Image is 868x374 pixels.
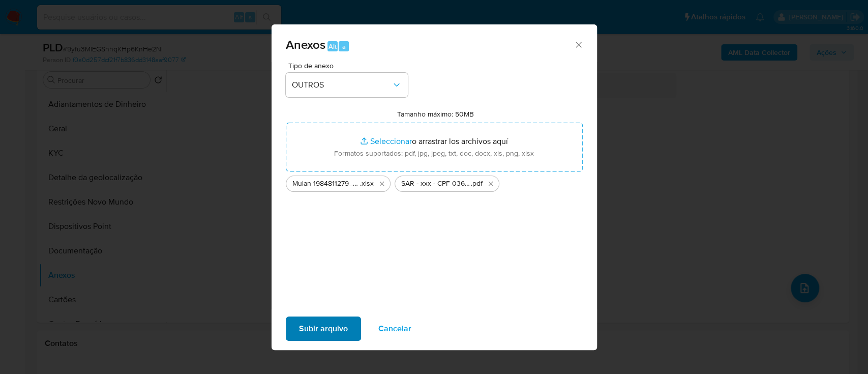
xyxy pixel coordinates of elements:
[485,178,497,190] button: Eliminar SAR - xxx - CPF 03611769614 - FLAVIO JOSE ANACLETO.pdf
[292,179,360,189] span: Mulan 1984811279_2025_09_19_15_57_42
[360,179,374,189] span: .xlsx
[286,317,361,341] button: Subir arquivo
[376,178,388,190] button: Eliminar Mulan 1984811279_2025_09_19_15_57_42.xlsx
[471,179,483,189] span: .pdf
[288,62,410,69] span: Tipo de anexo
[328,42,337,51] span: Alt
[397,109,474,119] label: Tamanho máximo: 50MB
[286,171,583,192] ul: Archivos seleccionados
[286,36,325,53] span: Anexos
[286,73,408,97] button: OUTROS
[292,80,392,90] span: OUTROS
[365,317,425,341] button: Cancelar
[574,40,583,49] button: Cerrar
[378,318,411,340] span: Cancelar
[342,42,346,51] span: a
[401,179,471,189] span: SAR - xxx - CPF 03611769614 - [PERSON_NAME]
[299,318,348,340] span: Subir arquivo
